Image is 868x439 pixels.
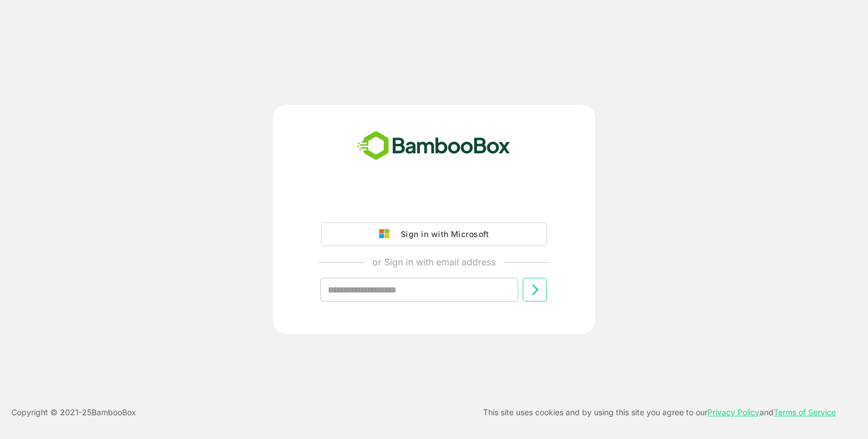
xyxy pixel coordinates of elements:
[395,227,489,242] div: Sign in with Microsoft
[11,406,136,419] p: Copyright © 2021- 25 BambooBox
[483,406,836,419] p: This site uses cookies and by using this site you agree to our and
[372,255,496,269] p: or Sign in with email address
[708,407,759,417] a: Privacy Policy
[774,407,836,417] a: Terms of Service
[351,127,517,165] img: bamboobox
[315,191,553,216] iframe: Sign in with Google Button
[379,229,395,239] img: google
